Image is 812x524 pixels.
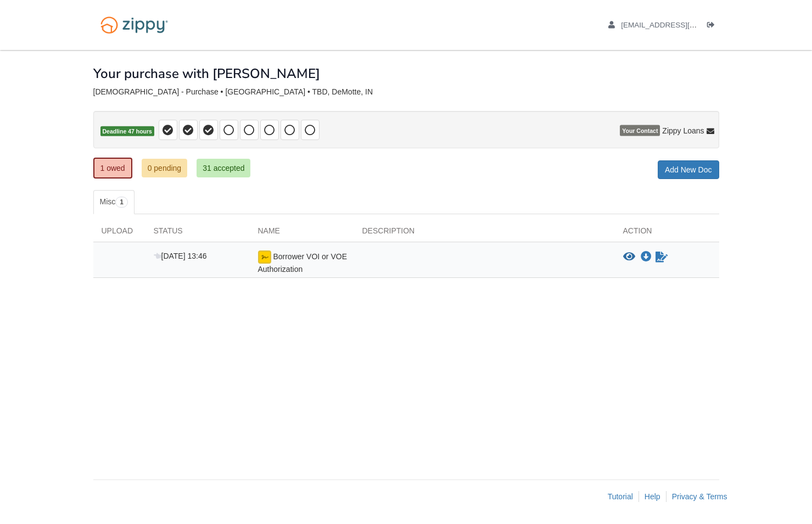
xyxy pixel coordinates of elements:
div: Status [145,225,250,242]
a: 0 pending [142,159,188,177]
button: View Borrower VOI or VOE Authorization [623,252,635,263]
a: Log out [707,21,719,32]
div: [DEMOGRAPHIC_DATA] - Purchase • [GEOGRAPHIC_DATA] • TBD, DeMotte, IN [93,87,719,97]
div: Name [250,225,354,242]
span: Deadline 47 hours [100,126,154,137]
img: esign [258,250,271,264]
a: Tutorial [608,492,633,501]
a: Waiting for your co-borrower to e-sign [654,250,669,264]
h1: Your purchase with [PERSON_NAME] [93,66,320,81]
a: 1 owed [93,158,132,179]
a: Privacy & Terms [672,492,727,501]
img: Logo [93,11,175,39]
span: Zippy Loans [662,125,704,136]
span: [DATE] 13:46 [154,252,207,260]
span: Borrower VOI or VOE Authorization [258,252,347,274]
a: 31 accepted [197,159,250,177]
span: santelikstudio@gmail.com [621,21,747,29]
span: 1 [115,197,128,208]
div: Action [615,225,719,242]
a: Misc [93,190,135,214]
a: edit profile [608,21,747,32]
a: Help [645,492,660,501]
a: Download Borrower VOI or VOE Authorization [641,253,652,261]
span: Your Contact [620,125,660,136]
a: Add New Doc [658,160,719,179]
div: Description [354,225,615,242]
div: Upload [93,225,145,242]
